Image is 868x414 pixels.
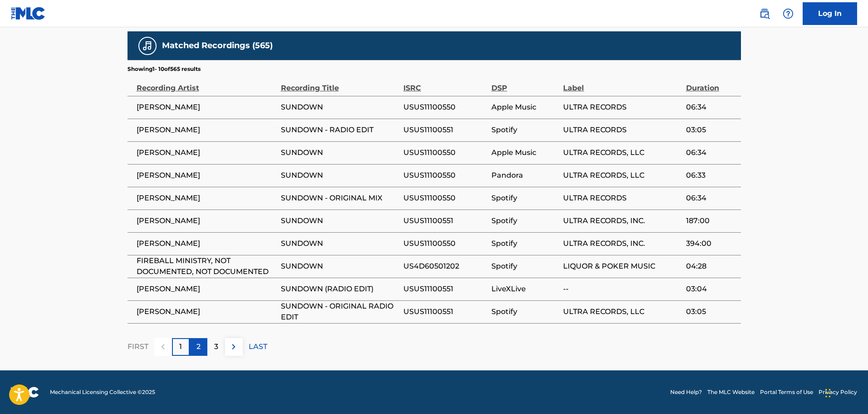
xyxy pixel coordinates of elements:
img: search [759,8,770,19]
div: Duration [686,73,736,94]
span: ULTRA RECORDS [563,102,681,113]
span: ULTRA RECORDS, LLC [563,306,681,317]
span: 394:00 [686,238,736,249]
p: Showing 1 - 10 of 565 results [128,65,201,73]
div: Drag [825,379,831,407]
span: 06:34 [686,102,736,113]
span: USUS11100551 [403,215,487,226]
span: Spotify [491,215,559,226]
span: [PERSON_NAME] [137,147,276,158]
span: 06:34 [686,147,736,158]
span: SUNDOWN [281,147,399,158]
span: [PERSON_NAME] [137,125,276,135]
span: USUS11100550 [403,102,487,113]
span: [PERSON_NAME] [137,215,276,226]
span: 04:28 [686,261,736,272]
span: [PERSON_NAME] [137,170,276,181]
span: Pandora [491,170,559,181]
span: USUS11100550 [403,147,487,158]
span: Apple Music [491,147,559,158]
a: Public Search [755,5,774,23]
span: FIREBALL MINISTRY, NOT DOCUMENTED, NOT DOCUMENTED [137,255,276,277]
iframe: Chat Widget [823,370,868,414]
span: LIQUOR & POKER MUSIC [563,261,681,272]
span: SUNDOWN [281,170,399,181]
span: USUS11100550 [403,170,487,181]
span: Spotify [491,125,559,135]
span: Mechanical Licensing Collective © 2025 [50,388,155,396]
span: SUNDOWN - RADIO EDIT [281,125,399,135]
span: [PERSON_NAME] [137,193,276,204]
p: 1 [179,341,182,352]
span: Spotify [491,238,559,249]
span: SUNDOWN - ORIGINAL MIX [281,193,399,204]
span: SUNDOWN - ORIGINAL RADIO EDIT [281,301,399,323]
img: help [783,8,794,19]
span: 03:04 [686,284,736,294]
div: Label [563,73,681,94]
span: US4D60501202 [403,261,487,272]
img: logo [11,387,39,398]
span: SUNDOWN [281,238,399,249]
a: Need Help? [670,388,702,396]
p: 2 [196,341,201,352]
a: The MLC Website [707,388,755,396]
span: USUS11100551 [403,125,487,135]
span: ULTRA RECORDS [563,125,681,135]
span: ULTRA RECORDS, LLC [563,170,681,181]
p: FIRST [128,341,148,352]
div: Recording Artist [137,73,276,94]
span: Apple Music [491,102,559,113]
span: 03:05 [686,306,736,317]
span: -- [563,284,681,294]
span: 06:33 [686,170,736,181]
span: 06:34 [686,193,736,204]
span: USUS11100551 [403,306,487,317]
span: [PERSON_NAME] [137,306,276,317]
span: 187:00 [686,215,736,226]
span: [PERSON_NAME] [137,102,276,113]
a: Log In [803,2,857,25]
span: USUS11100550 [403,193,487,204]
span: SUNDOWN (RADIO EDIT) [281,284,399,294]
span: USUS11100550 [403,238,487,249]
span: SUNDOWN [281,102,399,113]
div: Recording Title [281,73,399,94]
span: USUS11100551 [403,284,487,294]
div: DSP [491,73,559,94]
p: LAST [249,341,267,352]
img: Matched Recordings [142,40,153,51]
span: ULTRA RECORDS [563,193,681,204]
a: Privacy Policy [819,388,857,396]
span: Spotify [491,306,559,317]
img: MLC Logo [11,7,46,20]
span: ULTRA RECORDS, INC. [563,238,681,249]
span: LiveXLive [491,284,559,294]
h5: Matched Recordings (565) [162,40,273,51]
div: ISRC [403,73,487,94]
span: ULTRA RECORDS, LLC [563,147,681,158]
span: Spotify [491,261,559,272]
p: 3 [214,341,218,352]
span: [PERSON_NAME] [137,238,276,249]
span: 03:05 [686,125,736,135]
img: right [228,341,239,352]
span: [PERSON_NAME] [137,284,276,294]
span: Spotify [491,193,559,204]
span: SUNDOWN [281,215,399,226]
a: Portal Terms of Use [760,388,813,396]
span: ULTRA RECORDS, INC. [563,215,681,226]
div: Help [779,5,797,23]
span: SUNDOWN [281,261,399,272]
